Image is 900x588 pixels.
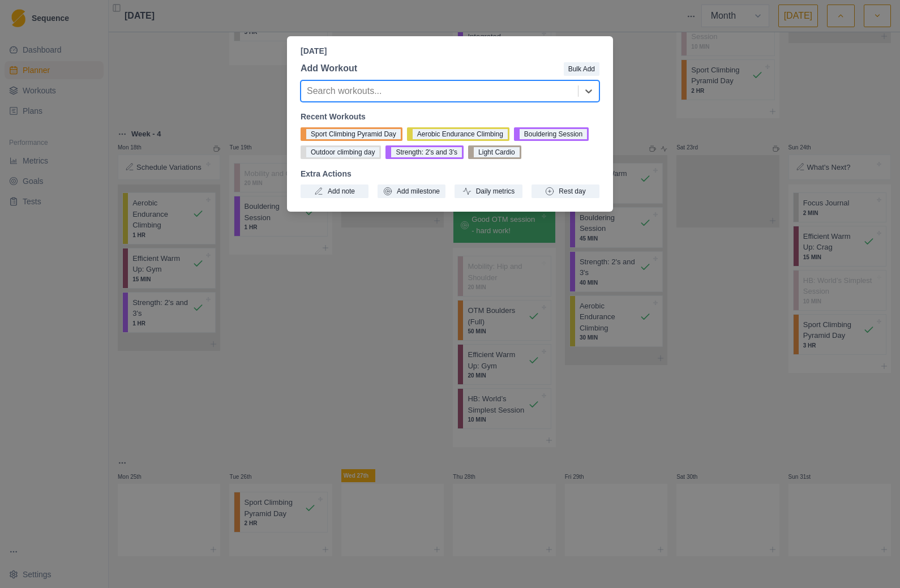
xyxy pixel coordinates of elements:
[468,145,521,159] button: Light Cardio
[301,168,599,180] p: Extra Actions
[301,111,599,123] p: Recent Workouts
[407,127,509,141] button: Aerobic Endurance Climbing
[532,184,599,198] button: Rest day
[455,184,522,198] button: Daily metrics
[564,62,599,76] button: Bulk Add
[301,45,599,57] p: [DATE]
[301,184,368,198] button: Add note
[301,62,357,75] p: Add Workout
[514,127,589,141] button: Bouldering Session
[301,145,381,159] button: Outdoor climbing day
[385,145,464,159] button: Strength: 2's and 3's
[378,184,445,198] button: Add milestone
[301,127,402,141] button: Sport Climbing Pyramid Day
